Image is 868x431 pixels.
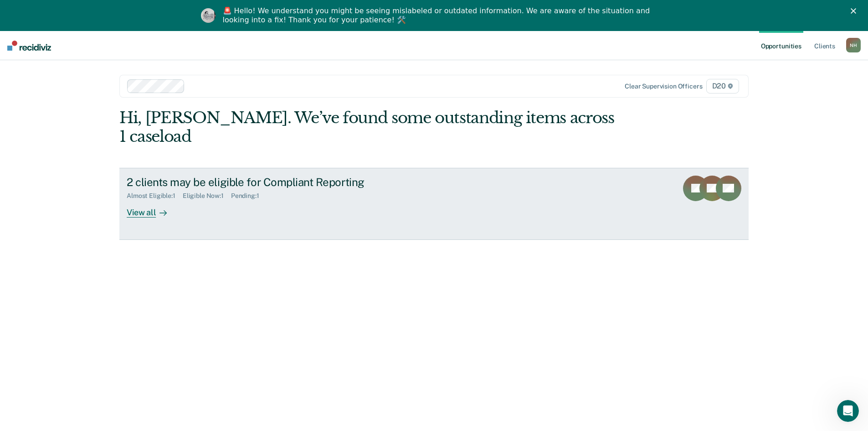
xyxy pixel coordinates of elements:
a: Opportunities [759,31,803,60]
span: D20 [706,79,739,93]
a: 2 clients may be eligible for Compliant ReportingAlmost Eligible:1Eligible Now:1Pending:1View all [119,168,749,240]
div: Eligible Now : 1 [183,192,231,200]
div: Pending : 1 [231,192,267,200]
div: Hi, [PERSON_NAME]. We’ve found some outstanding items across 1 caseload [119,109,623,146]
button: NH [846,38,861,52]
div: Clear supervision officers [625,83,702,90]
div: 2 clients may be eligible for Compliant Reporting [127,176,447,189]
img: Recidiviz [7,41,51,51]
div: N H [846,38,861,52]
a: Clients [812,31,837,60]
iframe: Intercom live chat [837,400,859,422]
img: Profile image for Kim [201,8,216,23]
div: Almost Eligible : 1 [127,192,183,200]
div: 🚨 Hello! We understand you might be seeing mislabeled or outdated information. We are aware of th... [223,6,653,25]
div: Close [851,8,860,14]
div: View all [127,200,178,218]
